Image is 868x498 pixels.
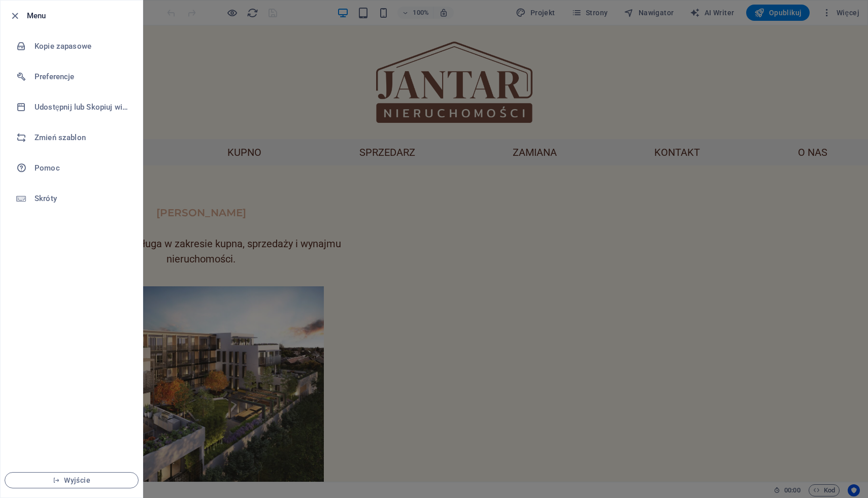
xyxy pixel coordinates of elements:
h6: Udostępnij lub Skopiuj witrynę [35,101,128,113]
span: Wyjście [13,476,130,484]
h6: Zmień szablon [35,131,128,144]
button: Wyjście [5,472,139,488]
h6: Menu [27,10,135,22]
a: Pomoc [1,153,143,183]
h6: Preferencje [35,71,128,83]
h6: Pomoc [35,162,128,174]
h6: Kopie zapasowe [35,40,128,52]
h6: Skróty [35,192,128,205]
